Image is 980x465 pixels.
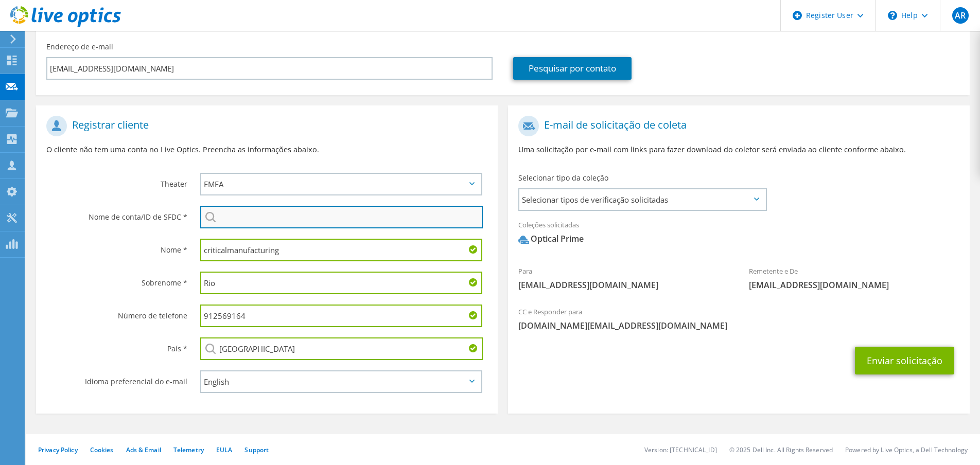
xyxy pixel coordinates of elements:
[216,445,232,454] a: EULA
[749,279,959,291] span: [EMAIL_ADDRESS][DOMAIN_NAME]
[46,173,187,189] label: Theater
[952,7,969,24] span: AR
[519,189,765,210] span: Selecionar tipos de verificação solicitadas
[644,445,717,454] li: Version: [TECHNICAL_ID]
[90,445,114,454] a: Cookies
[173,445,204,454] a: Telemetry
[46,206,187,222] label: Nome de conta/ID de SFDC *
[518,173,608,183] label: Selecionar tipo da coleção
[845,445,968,454] li: Powered by Live Optics, a Dell Technology
[46,116,482,136] h1: Registrar cliente
[38,445,78,454] a: Privacy Policy
[244,445,269,454] a: Support
[739,260,969,296] div: Remetente e De
[46,305,187,321] label: Número de telefone
[518,116,954,136] h1: E-mail de solicitação de coleta
[46,239,187,255] label: Nome *
[518,233,584,245] div: Optical Prime
[508,214,970,255] div: Coleções solicitadas
[508,301,970,336] div: CC e Responder para
[518,320,959,331] span: [DOMAIN_NAME][EMAIL_ADDRESS][DOMAIN_NAME]
[513,57,632,80] a: Pesquisar por contato
[46,42,113,52] label: Endereço de e-mail
[518,279,728,291] span: [EMAIL_ADDRESS][DOMAIN_NAME]
[855,347,954,374] button: Enviar solicitação
[46,272,187,288] label: Sobrenome *
[46,144,487,155] p: O cliente não tem uma conta no Live Optics. Preencha as informações abaixo.
[888,11,897,20] svg: \n
[46,370,187,387] label: Idioma preferencial do e-mail
[729,445,833,454] li: © 2025 Dell Inc. All Rights Reserved
[126,445,161,454] a: Ads & Email
[508,260,739,296] div: Para
[518,144,959,155] p: Uma solicitação por e-mail com links para fazer download do coletor será enviada ao cliente confo...
[46,337,187,354] label: País *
